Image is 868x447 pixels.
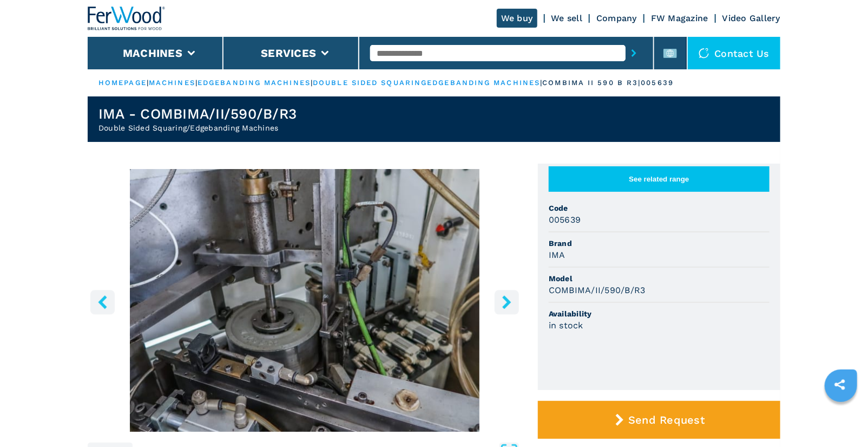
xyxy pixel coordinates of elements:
[596,13,637,23] a: Company
[98,79,147,87] a: HOMEPAGE
[540,79,542,87] span: |
[651,13,708,23] a: FW Magazine
[549,273,770,284] span: Model
[822,398,860,439] iframe: Chat
[549,308,770,319] span: Availability
[549,203,770,213] span: Code
[123,47,182,60] button: Machines
[549,249,565,261] h3: IMA
[551,13,583,23] a: We sell
[826,371,853,398] a: sharethis
[641,78,674,88] p: 005639
[198,79,311,87] a: edgebanding machines
[549,166,770,192] button: See related range
[495,290,519,314] button: right-button
[628,413,705,426] span: Send Request
[543,78,641,88] p: combima ii 590 b r3 |
[313,79,540,87] a: double sided squaringedgebanding machines
[261,47,316,60] button: Services
[311,79,313,87] span: |
[88,7,166,30] img: Ferwood
[699,48,709,59] img: Contact us
[149,79,195,87] a: machines
[147,79,149,87] span: |
[88,169,522,432] img: Double Sided Squaring/Edgebanding Machines IMA COMBIMA/II/590/B/R3
[195,79,198,87] span: |
[549,213,581,226] h3: 005639
[549,284,646,296] h3: COMBIMA/II/590/B/R3
[626,41,642,66] button: submit-button
[538,401,780,439] button: Send Request
[549,319,583,332] h3: in stock
[90,290,115,314] button: left-button
[98,105,297,122] h1: IMA - COMBIMA/II/590/B/R3
[722,13,780,23] a: Video Gallery
[688,37,781,69] div: Contact us
[549,238,770,249] span: Brand
[497,9,537,28] a: We buy
[88,169,522,432] div: Go to Slide 14
[98,122,297,133] h2: Double Sided Squaring/Edgebanding Machines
